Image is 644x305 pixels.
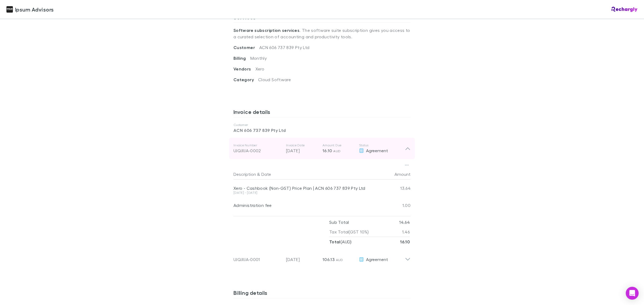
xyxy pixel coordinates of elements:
span: 106.13 [323,257,335,262]
p: Sub Total [329,217,349,227]
div: UJQJIIJA-0001[DATE]106.13 AUDAgreement [229,247,415,268]
div: Xero - Cashbook (Non-GST) Price Plan | ACN 606 737 839 Pty Ltd [233,185,378,191]
span: Agreement [366,257,388,262]
strong: Total [329,239,341,244]
div: 1.00 [378,197,411,214]
button: Date [261,169,271,180]
p: Status [359,143,405,147]
span: Customer [233,45,259,50]
p: Customer [233,123,411,127]
p: Tax Total (GST 10%) [329,227,369,237]
span: AUD [336,258,343,262]
div: 13.64 [378,180,411,197]
h3: Invoice details [233,109,411,117]
p: Invoice Date [286,143,318,147]
p: ( AUD ) [329,237,352,247]
p: [DATE] [286,256,318,263]
strong: Software subscription services [233,28,299,33]
span: Billing [233,55,250,61]
div: & [233,169,376,180]
div: Open Intercom Messenger [626,287,639,300]
p: ACN 606 737 839 Pty Ltd [233,127,411,133]
p: 14.64 [399,217,410,227]
h3: Billing details [233,289,411,298]
img: Ipsum Advisors's Logo [6,6,13,13]
span: AUD [333,149,341,153]
p: Invoice Number [233,143,282,147]
span: Monthly [250,55,267,61]
div: [DATE] - [DATE] [233,191,378,194]
p: [DATE] [286,147,318,154]
div: UJQJIIJA-0001 [233,256,282,263]
span: Ipsum Advisors [15,5,54,13]
div: UJQJIIJA-0002 [233,147,282,154]
span: Vendors [233,66,255,72]
strong: 16.10 [400,239,410,244]
span: Cloud Software [258,77,291,82]
span: Agreement [366,148,388,153]
p: . The software suite subscription gives you access to a curated selection of accounting and produ... [233,23,411,44]
div: Administration fee [233,203,378,208]
div: Invoice NumberUJQJIIJA-0002Invoice Date[DATE]Amount Due16.10 AUDStatusAgreement [229,138,415,159]
button: Description [233,169,256,180]
span: Category [233,77,258,82]
img: Rechargly Logo [612,7,638,12]
p: 1.46 [402,227,410,237]
p: Amount Due [323,143,355,147]
span: 16.10 [323,148,332,153]
span: ACN 606 737 839 Pty Ltd [259,45,309,50]
span: Xero [255,66,264,71]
